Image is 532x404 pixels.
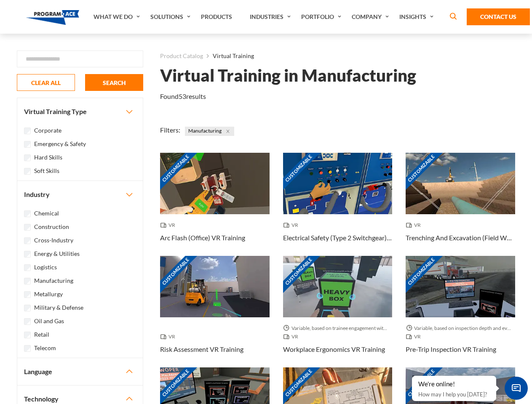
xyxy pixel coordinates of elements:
label: Hard Skills [34,153,62,162]
a: Product Catalog [160,50,203,61]
a: Customizable Thumbnail - Arc Flash (Office) VR Training VR Arc Flash (Office) VR Training [160,153,270,256]
button: Industry [17,181,143,208]
label: Oil and Gas [34,316,64,326]
span: VR [160,332,179,341]
h3: Risk Assessment VR Training [160,344,243,354]
label: Emergency & Safety [34,139,86,149]
span: VR [406,332,424,341]
label: Construction [34,222,69,231]
label: Corporate [34,126,61,135]
input: Emergency & Safety [24,141,31,148]
span: Variable, based on inspection depth and event interaction. [406,324,515,332]
span: Manufacturing [185,127,234,136]
label: Cross-Industry [34,236,73,245]
input: Manufacturing [24,278,31,284]
span: VR [406,221,424,229]
input: Telecom [24,345,31,352]
p: Found results [160,91,206,101]
input: Logistics [24,264,31,271]
label: Energy & Utilities [34,249,80,258]
input: Military & Defense [24,305,31,311]
label: Soft Skills [34,166,59,175]
p: How may I help you [DATE]? [418,389,490,399]
input: Hard Skills [24,154,31,161]
span: Variable, based on trainee engagement with exercises. [283,324,393,332]
h3: Workplace Ergonomics VR Training [283,344,385,354]
a: Customizable Thumbnail - Electrical Safety (Type 2 Switchgear) VR Training VR Electrical Safety (... [283,153,393,256]
input: Chemical [24,210,31,217]
img: Program-Ace [26,10,80,25]
label: Retail [34,330,49,339]
input: Metallurgy [24,291,31,298]
a: Customizable Thumbnail - Risk Assessment VR Training VR Risk Assessment VR Training [160,256,270,367]
button: Language [17,358,143,385]
label: Logistics [34,263,57,272]
span: Chat Widget [505,377,528,400]
h3: Pre-Trip Inspection VR Training [406,344,496,354]
div: We're online! [418,380,490,388]
h3: Arc Flash (Office) VR Training [160,233,245,243]
a: Customizable Thumbnail - Workplace Ergonomics VR Training Variable, based on trainee engagement w... [283,256,393,367]
h3: Electrical Safety (Type 2 Switchgear) VR Training [283,233,393,243]
span: VR [283,332,302,341]
button: CLEAR ALL [17,74,75,91]
label: Telecom [34,343,56,353]
li: Virtual Training [203,50,254,61]
a: Customizable Thumbnail - Pre-Trip Inspection VR Training Variable, based on inspection depth and ... [406,256,515,367]
label: Metallurgy [34,290,63,299]
nav: breadcrumb [160,50,515,61]
input: Construction [24,224,31,231]
input: Retail [24,332,31,338]
a: Customizable Thumbnail - Trenching And Excavation (Field Work) VR Training VR Trenching And Excav... [406,153,515,256]
span: VR [160,221,179,229]
label: Military & Defense [34,303,83,312]
input: Corporate [24,128,31,134]
span: Filters: [160,126,180,134]
button: Close [223,127,233,136]
h3: Trenching And Excavation (Field Work) VR Training [406,233,515,243]
em: 53 [179,92,186,100]
a: Contact Us [467,8,530,25]
input: Cross-Industry [24,237,31,244]
input: Soft Skills [24,168,31,175]
label: Chemical [34,209,59,218]
input: Energy & Utilities [24,251,31,258]
label: Manufacturing [34,276,73,285]
button: Virtual Training Type [17,98,143,125]
h1: Virtual Training in Manufacturing [160,68,416,83]
span: VR [283,221,302,229]
input: Oil and Gas [24,318,31,325]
